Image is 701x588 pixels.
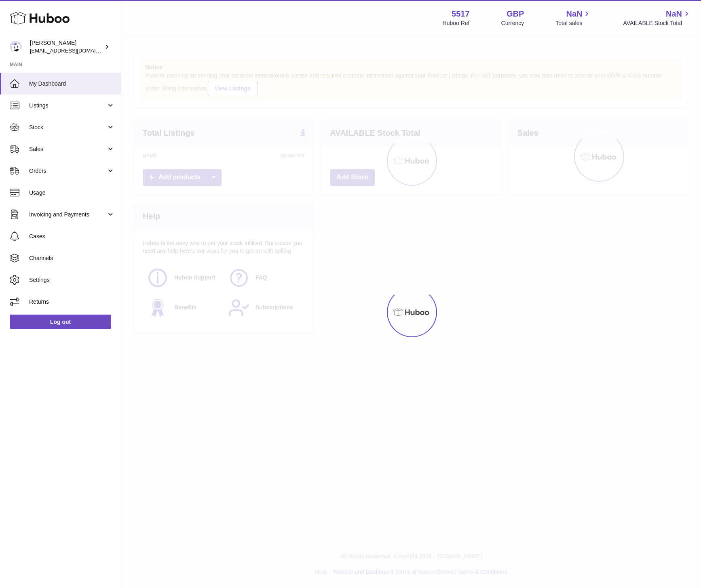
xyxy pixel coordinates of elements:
span: Sales [29,145,106,153]
strong: GBP [507,8,524,19]
img: alessiavanzwolle@hotmail.com [10,41,22,53]
span: Invoicing and Payments [29,211,106,218]
span: Returns [29,298,115,306]
span: Settings [29,276,115,284]
span: Cases [29,233,115,240]
span: Stock [29,124,106,131]
span: NaN [666,8,682,19]
div: Currency [501,19,524,27]
a: NaN AVAILABLE Stock Total [623,8,691,27]
strong: 5517 [452,8,470,19]
a: Log out [10,315,111,329]
span: AVAILABLE Stock Total [623,19,691,27]
span: Orders [29,167,106,175]
span: [EMAIL_ADDRESS][DOMAIN_NAME] [30,47,119,54]
span: Usage [29,189,115,197]
a: NaN Total sales [555,8,591,27]
span: Channels [29,254,115,262]
div: Huboo Ref [443,19,470,27]
span: Total sales [555,19,591,27]
span: NaN [566,8,582,19]
span: Listings [29,102,106,109]
div: [PERSON_NAME] [30,39,103,55]
span: My Dashboard [29,80,115,88]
